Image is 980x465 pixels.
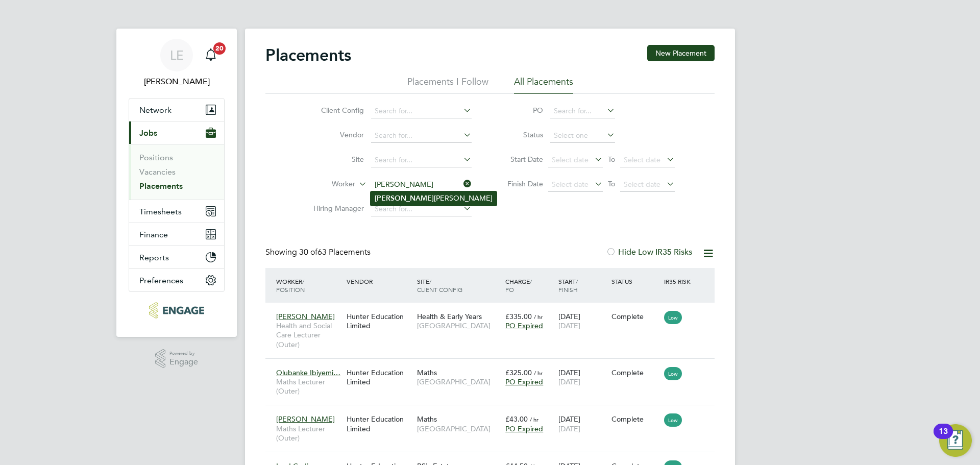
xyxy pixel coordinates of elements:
[344,307,414,335] div: Hunter Education Limited
[556,307,609,335] div: [DATE]
[606,247,692,257] label: Hide Low IR35 Risks
[139,105,171,115] span: Network
[417,277,462,293] span: / Client Config
[139,276,183,285] span: Preferences
[497,106,543,115] label: PO
[611,414,659,424] div: Complete
[556,363,609,391] div: [DATE]
[417,377,500,386] span: [GEOGRAPHIC_DATA]
[276,312,335,321] span: [PERSON_NAME]
[274,409,715,418] a: [PERSON_NAME]Maths Lecturer (Outer)Hunter Education LimitedMaths[GEOGRAPHIC_DATA]£43.00 / hrPO Ex...
[552,180,589,189] span: Select date
[265,247,373,258] div: Showing
[371,191,497,205] li: [PERSON_NAME]
[505,312,532,321] span: £335.00
[497,179,543,188] label: Finish Date
[139,230,168,239] span: Finance
[305,155,364,164] label: Site
[417,368,437,377] span: Maths
[129,269,224,291] button: Preferences
[274,456,715,464] a: Lord CudjoeScience Lecturer (Inner)Hunter Education LimitedBSix EstatesBSix£44.50 / hrPO Expired[...
[297,179,355,189] label: Worker
[605,177,618,190] span: To
[375,194,434,203] b: [PERSON_NAME]
[611,368,659,377] div: Complete
[116,29,237,337] nav: Main navigation
[417,321,500,330] span: [GEOGRAPHIC_DATA]
[276,321,341,349] span: Health and Social Care Lecturer (Outer)
[129,223,224,246] button: Finance
[265,45,351,65] h2: Placements
[139,167,176,177] a: Vacancies
[605,153,618,166] span: To
[552,155,589,164] span: Select date
[503,272,556,299] div: Charge
[213,42,226,55] span: 20
[611,312,659,321] div: Complete
[129,39,225,88] a: LE[PERSON_NAME]
[129,121,224,144] button: Jobs
[299,247,371,257] span: 63 Placements
[170,48,184,62] span: LE
[664,311,682,324] span: Low
[407,76,488,94] li: Placements I Follow
[149,302,204,319] img: huntereducation-logo-retina.png
[505,377,543,386] span: PO Expired
[344,363,414,391] div: Hunter Education Limited
[276,424,341,443] span: Maths Lecturer (Outer)
[201,39,221,71] a: 20
[505,414,528,424] span: £43.00
[558,277,578,293] span: / Finish
[624,180,660,189] span: Select date
[129,144,224,200] div: Jobs
[305,130,364,139] label: Vendor
[664,367,682,380] span: Low
[647,45,715,61] button: New Placement
[624,155,660,164] span: Select date
[276,368,340,377] span: Olubanke Ibiyemi…
[371,178,472,192] input: Search for...
[414,272,503,299] div: Site
[661,272,697,290] div: IR35 Risk
[558,321,580,330] span: [DATE]
[505,368,532,377] span: £325.00
[534,369,543,377] span: / hr
[534,313,543,321] span: / hr
[939,431,948,445] div: 13
[276,277,305,293] span: / Position
[129,99,224,121] button: Network
[299,247,317,257] span: 30 of
[505,321,543,330] span: PO Expired
[344,409,414,438] div: Hunter Education Limited
[305,106,364,115] label: Client Config
[550,129,615,143] input: Select one
[530,415,538,423] span: / hr
[276,377,341,396] span: Maths Lecturer (Outer)
[139,207,182,216] span: Timesheets
[276,414,335,424] span: [PERSON_NAME]
[169,349,198,358] span: Powered by
[497,155,543,164] label: Start Date
[371,129,472,143] input: Search for...
[505,277,532,293] span: / PO
[274,272,344,299] div: Worker
[371,202,472,216] input: Search for...
[305,204,364,213] label: Hiring Manager
[139,153,173,162] a: Positions
[609,272,662,290] div: Status
[558,424,580,433] span: [DATE]
[139,128,157,138] span: Jobs
[169,358,198,366] span: Engage
[497,130,543,139] label: Status
[417,312,482,321] span: Health & Early Years
[139,181,183,191] a: Placements
[139,253,169,262] span: Reports
[129,302,225,319] a: Go to home page
[505,424,543,433] span: PO Expired
[371,153,472,167] input: Search for...
[514,76,573,94] li: All Placements
[939,424,972,457] button: Open Resource Center, 13 new notifications
[664,413,682,427] span: Low
[274,306,715,315] a: [PERSON_NAME]Health and Social Care Lecturer (Outer)Hunter Education LimitedHealth & Early Years[...
[129,76,225,88] span: Laurence Elkington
